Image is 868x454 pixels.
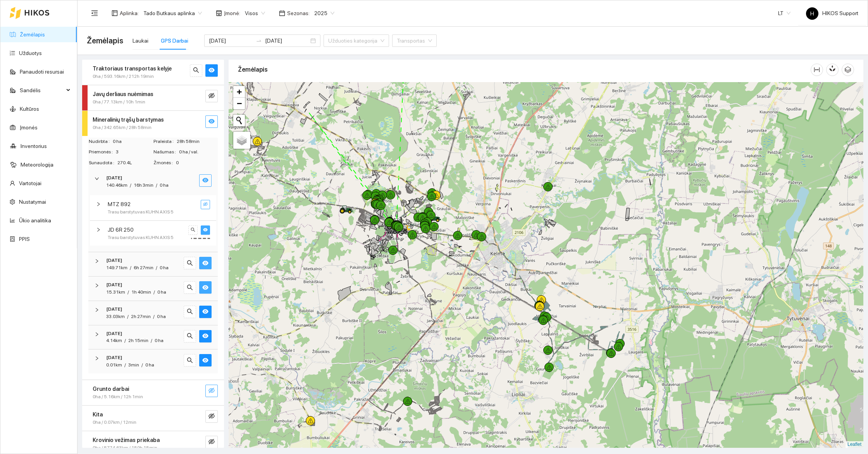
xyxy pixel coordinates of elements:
span: right [95,283,99,288]
span: swap-right [256,38,262,44]
button: search [184,281,196,294]
span: Nudirbta [89,138,113,145]
span: Sezonas : [287,9,310,17]
strong: Grunto darbai [93,386,129,392]
span: Našumas [153,148,179,156]
span: / [141,362,143,368]
span: 3 [116,148,153,156]
div: Mineralinių trąšų barstymas0ha / 342.65km / 28h 58mineye [82,111,224,136]
span: Sandėlis [20,83,64,98]
span: search [187,260,193,267]
a: PPIS [19,236,30,242]
span: 0.01km [106,362,122,368]
strong: Javų derliaus nuėmimas [93,91,153,97]
button: eye [205,64,218,77]
span: eye-invisible [203,202,208,207]
span: eye [202,308,208,316]
span: 0ha / 5.16km / 12h 1min [93,393,143,401]
span: Aplinka : [120,9,139,17]
span: / [124,338,126,343]
span: search [191,227,195,233]
span: 0ha / 0.07km / 12min [93,419,136,426]
span: / [124,362,126,368]
span: eye [202,333,208,340]
span: Praleista [153,138,177,145]
span: 0 ha [160,182,169,188]
div: Grunto darbai0ha / 5.16km / 12h 1mineye-invisible [82,380,224,405]
span: column-width [811,67,823,73]
span: 3min [128,362,139,368]
span: 0 ha [157,289,166,295]
span: eye [208,67,215,74]
span: menu-fold [91,10,98,17]
span: eye [202,177,208,184]
span: JD 6R 250 [108,225,134,234]
strong: [DATE] [106,355,122,360]
button: eye-invisible [201,200,210,209]
span: search [187,308,193,316]
input: Pabaigos data [265,36,309,45]
span: search [187,357,193,365]
span: 0ha / 593.16km / 212h 19min [93,73,154,80]
span: + [237,87,242,96]
a: Kultūros [20,106,39,112]
span: right [95,332,99,337]
span: eye [202,260,208,267]
span: 0 ha [113,138,153,145]
span: search [187,284,193,292]
button: search [190,64,202,77]
span: eye [208,118,215,126]
span: layout [112,10,118,16]
span: right [95,356,99,361]
strong: [DATE] [106,331,122,336]
span: 0 ha [160,265,169,270]
div: [DATE]15.31km/1h 40min/0 hasearcheye [88,277,218,301]
span: 1h 40min [131,289,151,295]
span: eye-invisible [208,439,215,446]
span: 2h 27min [131,314,151,319]
div: JD 6R 250Trasu barstytuvas KUHN AXIS 5searcheye [90,221,216,246]
div: Laukai [133,36,148,45]
a: Žemėlapis [20,31,45,38]
button: eye [199,354,212,366]
span: eye-invisible [208,93,215,100]
a: Įmonės [20,124,38,131]
div: Žemėlapis [238,58,811,81]
span: eye-invisible [208,387,215,395]
button: eye-invisible [205,385,218,397]
span: Įmonė : [224,9,240,17]
span: 0 ha [155,338,164,343]
span: 0ha / 77.13km / 10h 1min [93,98,145,106]
a: Užduotys [19,50,42,56]
div: [DATE]33.03km/2h 27min/0 hasearcheye [88,301,218,325]
span: right [95,308,99,312]
div: [DATE]4.14km/2h 15min/0 hasearcheye [88,325,218,349]
span: search [187,333,193,340]
span: 2h 15min [128,338,148,343]
button: search [184,257,196,269]
span: / [156,182,157,188]
a: Nustatymai [19,199,46,205]
a: Ūkio analitika [19,217,51,224]
a: Vartotojai [19,180,41,186]
span: 140.46km [106,182,127,188]
button: search [184,306,196,318]
span: 33.03km [106,314,125,319]
span: 0 ha [157,314,166,319]
button: eye [199,174,212,187]
span: 15.31km [106,289,125,295]
span: 16h 3min [134,182,153,188]
a: Layers [233,132,250,149]
span: Priemonės [89,148,116,156]
span: 0ha / 5774.63km / 159h 15min [93,444,157,452]
span: Trasu barstytuvas KUHN AXIS 5 [108,234,174,241]
span: right [96,227,101,232]
strong: Traktoriaus transportas kelyje [93,65,172,72]
div: Javų derliaus nuėmimas0ha / 77.13km / 10h 1mineye-invisible [82,85,224,110]
span: search [193,67,199,74]
div: MTZ 892Trasu barstytuvas KUHN AXIS 5eye-invisible [90,195,216,220]
span: to [256,38,262,44]
a: Meteorologija [21,162,53,168]
span: / [156,265,157,270]
span: / [130,265,131,270]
